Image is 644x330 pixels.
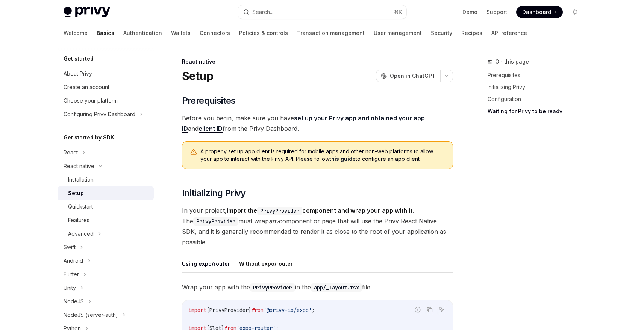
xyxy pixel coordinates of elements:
span: On this page [495,57,529,66]
button: Advanced [58,227,154,241]
a: Demo [462,8,477,16]
a: set up your Privy app and obtained your app ID [182,114,425,133]
button: Open in ChatGPT [376,70,440,82]
div: Search... [252,8,273,17]
div: Quickstart [68,202,93,211]
button: React native [58,159,154,173]
div: About Privy [64,69,92,78]
div: Flutter [64,270,79,279]
button: Flutter [58,268,154,281]
a: Wallets [171,24,191,42]
button: NodeJS [58,295,154,308]
div: Setup [68,189,84,198]
a: Create an account [58,80,154,94]
a: Recipes [461,24,482,42]
div: Unity [64,283,76,292]
em: any [269,217,279,225]
a: About Privy [58,67,154,80]
div: Installation [68,175,94,184]
a: Basics [97,24,114,42]
div: React [64,148,78,157]
button: Without expo/router [239,255,293,272]
h5: Get started by SDK [64,133,114,142]
a: Policies & controls [239,24,288,42]
code: PrivyProvider [193,217,238,226]
svg: Warning [190,148,197,156]
a: Quickstart [58,200,154,213]
button: Using expo/router [182,255,230,272]
a: Installation [58,173,154,186]
a: Support [486,8,507,16]
a: Features [58,213,154,227]
code: PrivyProvider [257,207,302,215]
button: Android [58,254,154,268]
span: Before you begin, make sure you have and from the Privy Dashboard. [182,113,453,134]
div: Create an account [64,83,109,92]
div: Swift [64,243,76,252]
span: Wrap your app with the in the file. [182,282,453,292]
span: A properly set up app client is required for mobile apps and other non-web platforms to allow you... [200,148,445,163]
button: Search...⌘K [238,5,406,19]
a: Initializing Privy [488,81,587,93]
button: NodeJS (server-auth) [58,308,154,322]
div: Features [68,216,89,225]
button: Swift [58,241,154,254]
div: Choose your platform [64,96,118,105]
a: User management [374,24,422,42]
h1: Setup [182,69,213,83]
code: PrivyProvider [250,283,295,292]
a: this guide [329,156,356,162]
a: Setup [58,186,154,200]
a: Transaction management [297,24,365,42]
a: Dashboard [516,6,563,18]
span: Dashboard [522,8,551,16]
span: ⌘ K [394,9,402,15]
a: API reference [491,24,527,42]
div: React native [182,58,453,65]
h5: Get started [64,54,94,63]
span: In your project, . The must wrap component or page that will use the Privy React Native SDK, and ... [182,205,453,247]
div: Configuring Privy Dashboard [64,110,135,119]
span: Initializing Privy [182,187,246,199]
a: Waiting for Privy to be ready [488,105,587,117]
div: React native [64,162,94,171]
div: NodeJS (server-auth) [64,310,118,319]
button: Unity [58,281,154,295]
button: Configuring Privy Dashboard [58,107,154,121]
span: Prerequisites [182,95,236,107]
a: Prerequisites [488,69,587,81]
button: Toggle dark mode [569,6,581,18]
a: Authentication [123,24,162,42]
a: Choose your platform [58,94,154,107]
div: Android [64,256,83,265]
span: Open in ChatGPT [390,72,436,80]
button: React [58,146,154,159]
a: Connectors [200,24,230,42]
a: Welcome [64,24,88,42]
strong: import the component and wrap your app with it [227,207,412,214]
a: Configuration [488,93,587,105]
div: Advanced [68,229,94,238]
a: client ID [199,125,223,133]
img: light logo [64,7,110,17]
code: app/_layout.tsx [311,283,362,292]
div: NodeJS [64,297,84,306]
a: Security [431,24,452,42]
